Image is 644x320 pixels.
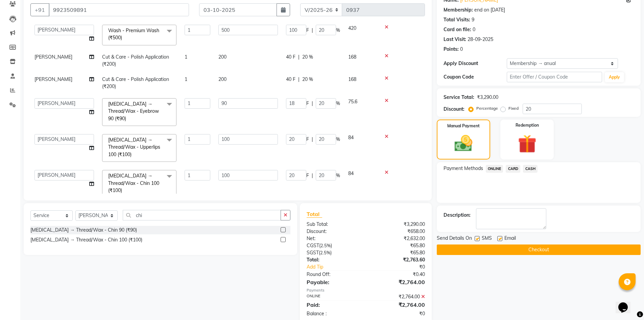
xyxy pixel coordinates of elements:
span: Wash - Premium Wash (₹500) [108,27,159,41]
span: 40 F [286,54,295,61]
span: Cut & Care - Polish Application (₹200) [102,76,169,89]
span: | [298,76,300,83]
span: 2.5% [320,243,331,248]
div: ₹658.00 [366,228,430,235]
div: ₹3,290.00 [366,221,430,228]
div: Payable: [302,278,366,286]
span: [PERSON_NAME] [34,76,72,82]
div: 28-09-2025 [468,36,493,43]
div: ₹2,632.00 [366,235,430,242]
div: ₹2,764.00 [366,293,430,300]
span: 40 F [286,76,295,83]
div: ₹65.80 [366,242,430,249]
div: [MEDICAL_DATA] → Thread/Wax - Chin 90 (₹90) [30,227,137,234]
div: ONLINE [302,293,366,300]
div: 9 [472,16,474,23]
div: Balance : [302,310,366,317]
span: ONLINE [486,165,503,173]
div: Coupon Code [444,73,507,81]
span: [MEDICAL_DATA] → Thread/Wax - Eyebrow 90 (₹90) [108,101,159,122]
div: Total: [302,256,366,263]
div: ₹0 [377,263,430,271]
span: Email [504,235,516,243]
span: | [312,100,313,107]
span: 200 [218,76,226,82]
div: Payments [307,287,425,293]
input: Enter Offer / Coupon Code [507,72,602,82]
a: x [132,151,135,157]
span: 20 % [302,76,313,83]
span: 20 % [302,54,313,61]
div: Round Off: [302,271,366,278]
img: _cash.svg [449,133,478,154]
a: x [122,187,125,193]
label: Manual Payment [447,123,480,129]
span: F [306,136,309,143]
a: Add Tip [302,263,376,271]
div: 0 [460,46,463,53]
div: ₹0.40 [366,271,430,278]
input: Search by Name/Mobile/Email/Code [49,3,189,16]
span: | [312,27,313,34]
span: CGST [307,242,319,249]
div: ₹3,290.00 [477,94,498,101]
span: CASH [523,165,538,173]
div: 0 [473,26,475,33]
label: Fixed [508,105,519,111]
div: Discount: [302,228,366,235]
span: [PERSON_NAME] [34,54,72,60]
button: Apply [605,72,624,82]
div: ₹65.80 [366,249,430,256]
a: x [122,35,125,41]
span: | [312,172,313,179]
div: [MEDICAL_DATA] → Thread/Wax - Chin 100 (₹100) [30,236,142,243]
span: 2.5% [320,250,330,255]
div: ( ) [302,249,366,256]
span: % [336,172,340,179]
span: Payment Methods [444,165,483,172]
span: CARD [506,165,520,173]
img: _gift.svg [512,132,542,155]
div: Membership: [444,6,473,14]
div: Paid: [302,301,366,309]
span: SGST [307,250,319,256]
span: | [312,136,313,143]
label: Percentage [476,105,498,111]
label: Redemption [516,122,539,128]
span: 1 [185,76,187,82]
span: 168 [348,76,356,82]
div: ₹0 [366,310,430,317]
div: Total Visits: [444,16,470,23]
input: Search or Scan [123,210,281,220]
div: ₹2,764.00 [366,301,430,309]
div: Description: [444,212,471,219]
span: 168 [348,54,356,60]
span: 200 [218,54,226,60]
div: Discount: [444,106,464,113]
div: ₹2,764.00 [366,278,430,286]
div: Net: [302,235,366,242]
button: +91 [30,3,49,16]
div: end on [DATE] [474,6,505,14]
span: F [306,172,309,179]
span: Cut & Care - Polish Application (₹200) [102,54,169,67]
span: 75.6 [348,99,357,105]
span: F [306,100,309,107]
div: Sub Total: [302,221,366,228]
a: x [126,115,129,122]
span: 84 [348,170,354,176]
iframe: chat widget [616,293,637,313]
span: 84 [348,134,354,141]
div: Apply Discount [444,60,507,67]
span: Send Details On [437,235,472,243]
span: F [306,27,309,34]
span: % [336,100,340,107]
span: SMS [482,235,492,243]
button: Checkout [437,244,641,255]
div: ₹2,763.60 [366,256,430,263]
div: Points: [444,46,459,53]
span: [MEDICAL_DATA] → Thread/Wax - Chin 100 (₹100) [108,173,159,193]
span: [MEDICAL_DATA] → Thread/Wax - Upperlips 100 (₹100) [108,137,160,157]
div: Card on file: [444,26,471,33]
div: Last Visit: [444,36,466,43]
